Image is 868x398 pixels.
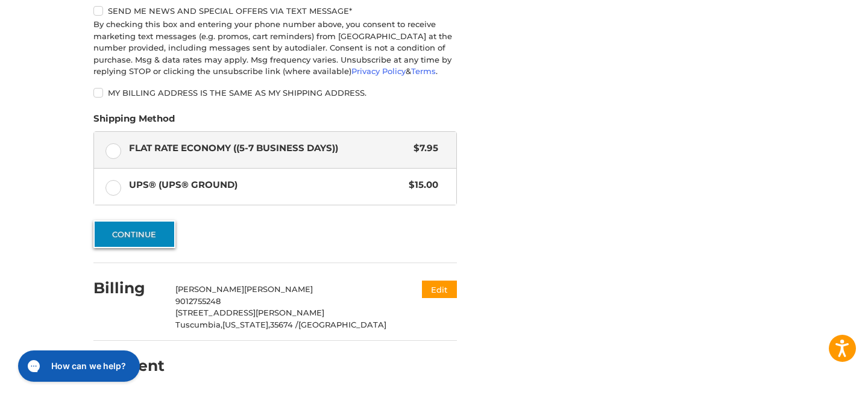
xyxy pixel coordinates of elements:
span: Tuscumbia, [175,320,222,329]
span: [PERSON_NAME] [244,284,313,294]
span: [PERSON_NAME] [175,284,244,294]
legend: Shipping Method [93,112,175,131]
h2: Billing [93,279,164,297]
span: 9012755248 [175,296,221,306]
div: By checking this box and entering your phone number above, you consent to receive marketing text ... [93,19,457,78]
a: Privacy Policy [351,66,406,76]
span: $15.00 [403,178,439,192]
label: My billing address is the same as my shipping address. [93,88,457,98]
span: [US_STATE], [222,320,270,329]
label: Send me news and special offers via text message* [93,6,457,16]
span: $7.95 [408,141,439,155]
span: 35674 / [270,320,298,329]
iframe: Gorgias live chat messenger [12,346,143,386]
a: Terms [411,66,436,76]
span: [GEOGRAPHIC_DATA] [298,320,386,329]
span: Flat Rate Economy ((5-7 Business Days)) [129,141,408,155]
span: UPS® (UPS® Ground) [129,178,403,192]
button: Continue [93,220,175,248]
span: [STREET_ADDRESS][PERSON_NAME] [175,308,324,317]
button: Edit [422,281,457,298]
